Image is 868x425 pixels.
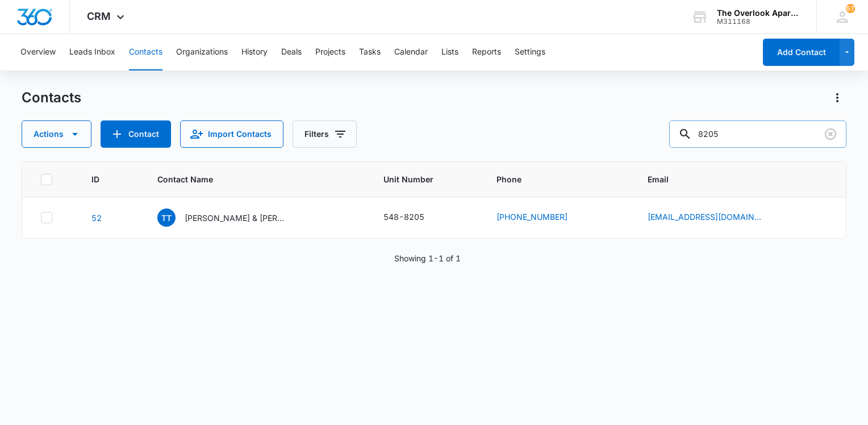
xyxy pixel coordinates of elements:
button: Settings [515,34,545,70]
button: Add Contact [101,120,171,148]
span: ID [91,173,114,185]
p: [PERSON_NAME] & [PERSON_NAME] [185,212,287,224]
span: TT [157,209,176,227]
button: History [241,34,268,70]
input: Search Contacts [669,120,846,148]
div: Phone - (970) 413-3220 - Select to Edit Field [496,211,588,224]
div: account id [717,18,800,26]
div: Email - Tristen@gmail.com - Select to Edit Field [648,211,782,224]
span: Email [648,173,811,185]
button: Tasks [359,34,381,70]
a: [PHONE_NUMBER] [496,211,567,223]
button: Reports [472,34,501,70]
button: Lists [441,34,458,70]
a: Navigate to contact details page for Tristen Thompson & Daisy Reed [91,213,102,223]
p: Showing 1-1 of 1 [394,252,461,264]
div: account name [717,9,800,18]
span: CRM [87,10,111,22]
span: 57 [846,4,855,13]
div: Unit Number - 548-8205 - Select to Edit Field [383,211,445,224]
div: 548-8205 [383,211,424,223]
span: Contact Name [157,173,340,185]
div: Contact Name - Tristen Thompson & Daisy Reed - Select to Edit Field [157,209,307,227]
button: Contacts [129,34,162,70]
button: Filters [293,120,357,148]
h1: Contacts [22,89,81,106]
button: Organizations [176,34,228,70]
button: Actions [22,120,91,148]
button: Import Contacts [180,120,283,148]
button: Leads Inbox [69,34,115,70]
a: [EMAIL_ADDRESS][DOMAIN_NAME] [648,211,761,223]
span: Phone [496,173,604,185]
button: Deals [281,34,302,70]
button: Actions [828,89,846,107]
span: Unit Number [383,173,469,185]
button: Calendar [394,34,428,70]
div: notifications count [846,4,855,13]
button: Add Contact [763,39,840,66]
button: Projects [315,34,345,70]
button: Overview [20,34,56,70]
button: Clear [821,125,840,143]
